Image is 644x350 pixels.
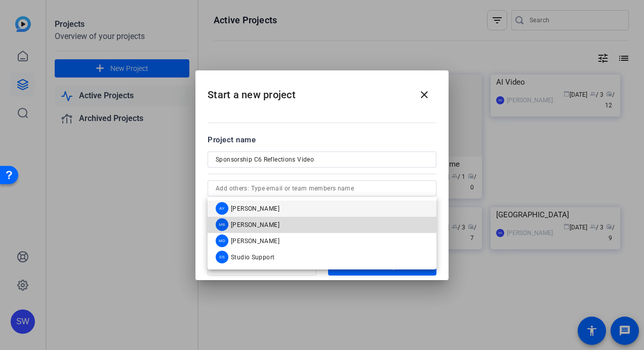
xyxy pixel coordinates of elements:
div: Project name [208,134,436,145]
input: Add others: Type email or team members name [216,182,428,195]
mat-icon: close [418,89,430,101]
span: [PERSON_NAME] [231,205,279,213]
input: Enter Project Name [216,153,428,166]
h2: Start a new project [195,70,449,111]
span: [PERSON_NAME] [231,237,279,245]
div: SS [216,251,228,263]
span: [PERSON_NAME] [231,221,279,229]
div: MD [216,235,228,247]
span: Studio Support [231,253,274,261]
button: Cancel [208,257,316,276]
button: Create Project [328,257,437,276]
div: MB [216,218,228,231]
div: AY [216,202,228,215]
